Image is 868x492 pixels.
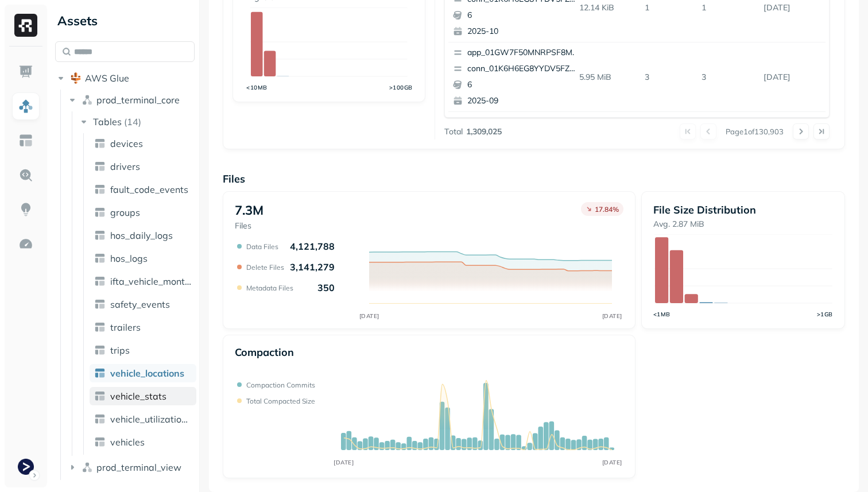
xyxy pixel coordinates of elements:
span: trips [110,344,130,356]
button: prod_terminal_view [67,458,195,476]
span: prod_terminal_core [96,94,180,106]
span: hos_logs [110,253,148,264]
img: table [94,390,106,402]
p: Total compacted size [246,397,315,405]
p: Compaction commits [246,381,315,389]
a: fault_code_events [90,180,196,199]
p: 6 [467,79,579,91]
p: Total [444,126,463,137]
span: groups [110,207,140,218]
p: Compaction [235,346,294,359]
p: 2025-10 [467,26,579,37]
img: table [94,161,106,172]
span: hos_daily_logs [110,230,173,241]
p: 2025-09 [467,95,579,107]
tspan: [DATE] [359,312,379,320]
tspan: <1MB [653,311,671,317]
img: table [94,276,106,287]
img: Assets [18,99,33,114]
p: 4,121,788 [290,241,335,252]
p: 350 [317,282,335,293]
span: trailers [110,321,141,333]
p: Page 1 of 130,903 [726,126,784,137]
span: safety_events [110,299,170,310]
p: Delete Files [246,263,284,272]
img: table [94,413,106,425]
img: Query Explorer [18,168,33,183]
span: AWS Glue [85,72,129,84]
img: table [94,344,106,356]
p: Oct 1, 2025 [759,67,826,87]
button: app_01GW7F50MNRPSF8MFHFDEVDVJAconn_01K6H6EG8YYDV5FZVHYQXX9PHM62025-09 [448,42,584,111]
img: table [94,253,106,264]
p: app_01GW7F50MNRPSF8MFHFDEVDVJA [467,47,579,59]
p: 6 [467,10,579,21]
img: root [70,72,82,84]
img: table [94,321,106,333]
span: Tables [93,116,122,127]
tspan: >100GB [389,84,413,91]
p: 17.84 % [595,205,619,214]
p: 3 [697,67,759,87]
img: Ryft [14,14,37,37]
a: vehicle_locations [90,364,196,382]
img: table [94,184,106,195]
img: Terminal [18,459,34,475]
button: prod_terminal_core [67,91,195,109]
a: hos_daily_logs [90,226,196,245]
a: vehicle_stats [90,387,196,405]
img: table [94,207,106,218]
tspan: [DATE] [334,459,354,466]
span: vehicle_stats [110,390,166,402]
img: table [94,230,106,241]
img: Asset Explorer [18,133,33,148]
span: vehicle_utilization_day [110,413,192,425]
span: vehicles [110,436,145,448]
p: Files [235,220,263,231]
tspan: <10MB [246,84,268,91]
a: trailers [90,318,196,336]
p: 5.95 MiB [575,67,641,87]
p: 3 [640,67,697,87]
a: vehicle_utilization_day [90,410,196,428]
tspan: [DATE] [602,459,622,466]
img: table [94,299,106,310]
a: hos_logs [90,249,196,268]
p: 7.3M [235,202,263,218]
p: Metadata Files [246,284,293,292]
button: Tables(14) [78,113,196,131]
a: vehicles [90,433,196,451]
img: table [94,436,106,448]
span: drivers [110,161,140,172]
p: File Size Distribution [653,203,833,216]
img: table [94,138,106,149]
button: app_01GW7F50MNRPSF8MFHFDEVDVJAconn_01K6H6EG8YYDV5FZVHYQXX9PHM62025-08 [448,112,584,181]
span: vehicle_locations [110,367,184,379]
img: Dashboard [18,64,33,79]
img: namespace [82,462,93,473]
img: Optimization [18,237,33,251]
a: trips [90,341,196,359]
p: 1,309,025 [466,126,502,137]
span: ifta_vehicle_months [110,276,192,287]
tspan: >1GB [817,311,833,317]
a: safety_events [90,295,196,313]
a: groups [90,203,196,222]
img: Insights [18,202,33,217]
span: devices [110,138,143,149]
span: prod_terminal_view [96,462,181,473]
a: ifta_vehicle_months [90,272,196,290]
p: 3,141,279 [290,261,335,273]
button: AWS Glue [55,69,195,87]
div: Assets [55,11,195,30]
p: ( 14 ) [124,116,141,127]
a: drivers [90,157,196,176]
span: fault_code_events [110,184,188,195]
p: Files [223,172,845,185]
a: devices [90,134,196,153]
p: Avg. 2.87 MiB [653,219,833,230]
img: table [94,367,106,379]
tspan: [DATE] [602,312,622,320]
img: namespace [82,94,93,106]
p: conn_01K6H6EG8YYDV5FZVHYQXX9PHM [467,63,579,75]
